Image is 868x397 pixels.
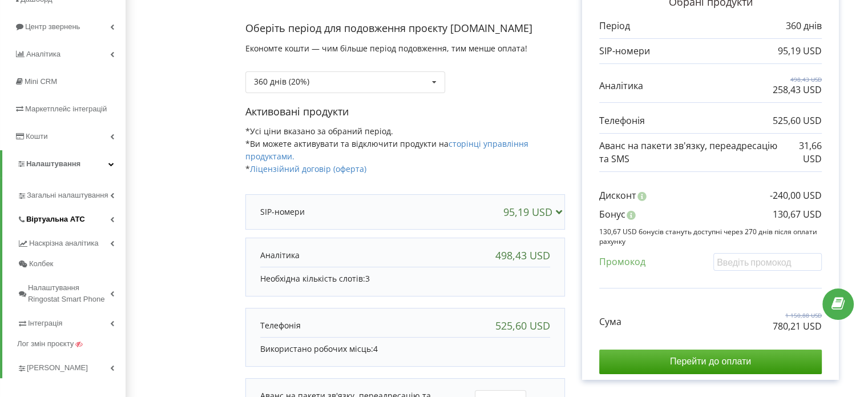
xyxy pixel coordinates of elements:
[17,338,74,350] span: Лог змін проєкту
[245,43,527,54] span: Економте кошти — чим більше період подовження, тим менше оплата!
[773,114,822,127] p: 525,60 USD
[26,50,60,58] span: Аналiтика
[245,21,565,36] p: Оберіть період для подовження проєкту [DOMAIN_NAME]
[773,208,822,221] p: 130,67 USD
[599,208,625,221] p: Бонус
[599,189,636,202] p: Дисконт
[28,282,110,305] span: Налаштування Ringostat Smart Phone
[26,214,85,225] span: Віртуальна АТС
[29,238,98,249] span: Наскрізна аналітика
[250,163,366,174] a: Ліцензійний договір (оферта)
[260,250,300,261] p: Аналітика
[17,206,126,230] a: Віртуальна АТС
[773,311,822,319] p: 1 150,88 USD
[770,189,822,202] p: -240,00 USD
[260,320,301,331] p: Телефонія
[773,75,822,83] p: 498,43 USD
[599,255,645,268] p: Промокод
[495,250,550,261] div: 498,43 USD
[599,139,784,166] p: Аванс на пакети зв'язку, переадресацію та SMS
[503,206,567,218] div: 95,19 USD
[599,19,630,33] p: Період
[786,19,822,33] p: 360 днів
[25,22,80,31] span: Центр звернень
[17,254,126,274] a: Колбек
[495,320,550,331] div: 525,60 USD
[27,362,88,374] span: [PERSON_NAME]
[25,77,57,86] span: Mini CRM
[599,79,643,93] p: Аналітика
[773,320,822,333] p: 780,21 USD
[29,258,53,270] span: Колбек
[365,273,370,284] span: 3
[599,350,822,374] input: Перейти до оплати
[599,45,650,58] p: SIP-номери
[260,343,550,355] p: Використано робочих місць:
[27,190,108,201] span: Загальні налаштування
[254,78,309,86] div: 360 днів (20%)
[773,83,822,97] p: 258,43 USD
[260,273,550,284] p: Необхідна кількість слотів:
[245,126,393,137] span: *Усі ціни вказано за обраний період.
[26,132,47,141] span: Кошти
[784,139,822,166] p: 31,66 USD
[599,315,621,328] p: Сума
[245,138,528,162] span: *Ви можете активувати та відключити продукти на
[713,253,822,271] input: Введіть промокод
[17,274,126,310] a: Налаштування Ringostat Smart Phone
[17,354,126,378] a: [PERSON_NAME]
[373,343,378,354] span: 4
[26,159,80,168] span: Налаштування
[778,45,822,58] p: 95,19 USD
[25,105,107,113] span: Маркетплейс інтеграцій
[17,182,126,206] a: Загальні налаштування
[17,230,126,254] a: Наскрізна аналітика
[2,150,126,178] a: Налаштування
[245,105,565,119] p: Активовані продукти
[599,114,645,127] p: Телефонія
[28,318,62,329] span: Інтеграція
[17,334,126,354] a: Лог змін проєкту
[599,227,822,246] p: 130,67 USD бонусів стануть доступні через 270 днів після оплати рахунку
[260,206,305,218] p: SIP-номери
[17,310,126,334] a: Інтеграція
